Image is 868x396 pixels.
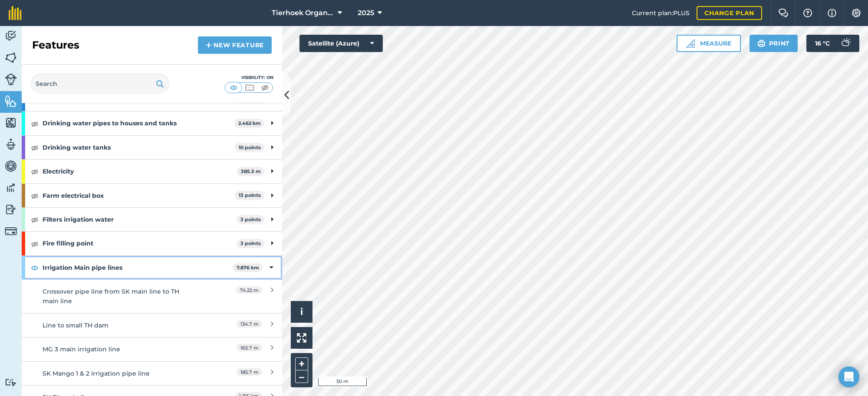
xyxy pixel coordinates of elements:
img: svg+xml;base64,PHN2ZyB4bWxucz0iaHR0cDovL3d3dy53My5vcmcvMjAwMC9zdmciIHdpZHRoPSIxOSIgaGVpZ2h0PSIyNC... [757,38,766,49]
div: Drinking water pipes to houses and tanks2.462 km [22,111,282,135]
img: Four arrows, one pointing top left, one top right, one bottom right and the last bottom left [297,333,306,343]
span: 2025 [358,8,374,18]
img: svg+xml;base64,PHN2ZyB4bWxucz0iaHR0cDovL3d3dy53My5vcmcvMjAwMC9zdmciIHdpZHRoPSIxOCIgaGVpZ2h0PSIyNC... [31,166,39,177]
img: svg+xml;base64,PHN2ZyB4bWxucz0iaHR0cDovL3d3dy53My5vcmcvMjAwMC9zdmciIHdpZHRoPSIxOCIgaGVpZ2h0PSIyNC... [31,190,39,201]
img: svg+xml;base64,PD94bWwgdmVyc2lvbj0iMS4wIiBlbmNvZGluZz0idXRmLTgiPz4KPCEtLSBHZW5lcmF0b3I6IEFkb2JlIE... [5,138,17,151]
img: svg+xml;base64,PD94bWwgdmVyc2lvbj0iMS4wIiBlbmNvZGluZz0idXRmLTgiPz4KPCEtLSBHZW5lcmF0b3I6IEFkb2JlIE... [837,35,854,52]
strong: 13 points [239,192,261,198]
img: A question mark icon [802,9,813,17]
strong: Fire filling point [43,232,237,255]
h2: Features [32,38,79,52]
img: svg+xml;base64,PHN2ZyB4bWxucz0iaHR0cDovL3d3dy53My5vcmcvMjAwMC9zdmciIHdpZHRoPSIxOCIgaGVpZ2h0PSIyNC... [31,214,39,225]
div: Crossover pipe line from SK main line to TH main line [43,287,197,306]
a: New feature [198,36,272,54]
div: MG 3 main irrigation line [43,344,197,354]
strong: Irrigation Main pipe lines [43,256,233,279]
button: + [295,357,308,370]
img: svg+xml;base64,PD94bWwgdmVyc2lvbj0iMS4wIiBlbmNvZGluZz0idXRmLTgiPz4KPCEtLSBHZW5lcmF0b3I6IEFkb2JlIE... [5,73,17,85]
span: 74.22 m [236,286,262,294]
img: svg+xml;base64,PHN2ZyB4bWxucz0iaHR0cDovL3d3dy53My5vcmcvMjAwMC9zdmciIHdpZHRoPSIxNyIgaGVpZ2h0PSIxNy... [828,8,836,18]
img: fieldmargin Logo [9,6,22,20]
div: Electricity385.3 m [22,160,282,183]
strong: 7.876 km [237,265,259,271]
strong: Electricity [43,160,237,183]
strong: Filters irrigation water [43,208,237,231]
div: Line to small TH dam [43,321,197,330]
div: Drinking water tanks10 points [22,136,282,159]
img: svg+xml;base64,PHN2ZyB4bWxucz0iaHR0cDovL3d3dy53My5vcmcvMjAwMC9zdmciIHdpZHRoPSIxOCIgaGVpZ2h0PSIyNC... [31,118,39,129]
img: svg+xml;base64,PHN2ZyB4bWxucz0iaHR0cDovL3d3dy53My5vcmcvMjAwMC9zdmciIHdpZHRoPSIxNCIgaGVpZ2h0PSIyNC... [206,40,212,50]
strong: 10 points [239,144,261,151]
strong: 2.462 km [238,120,261,126]
img: Ruler icon [686,39,695,48]
div: SK Mango 1 & 2 irrigation pipe line [43,369,197,378]
span: 165.7 m [237,344,262,351]
div: Farm electrical box13 points [22,184,282,207]
strong: Drinking water pipes to houses and tanks [43,111,234,135]
span: 134.7 m [237,320,262,327]
img: svg+xml;base64,PHN2ZyB4bWxucz0iaHR0cDovL3d3dy53My5vcmcvMjAwMC9zdmciIHdpZHRoPSI1NiIgaGVpZ2h0PSI2MC... [5,95,17,108]
input: Search [30,73,169,94]
img: svg+xml;base64,PHN2ZyB4bWxucz0iaHR0cDovL3d3dy53My5vcmcvMjAwMC9zdmciIHdpZHRoPSIxOCIgaGVpZ2h0PSIyNC... [31,239,39,249]
button: 16 °C [806,35,859,52]
a: Change plan [697,6,762,20]
div: Filters irrigation water3 points [22,208,282,231]
button: – [295,370,308,383]
span: Current plan : PLUS [632,8,690,18]
strong: 3 points [240,240,261,246]
span: 16 ° C [815,35,830,52]
div: Irrigation Main pipe lines7.876 km [22,256,282,279]
button: Satellite (Azure) [299,35,383,52]
span: Tierhoek Organic Farm [272,8,334,18]
strong: Drinking water tanks [43,136,235,159]
img: svg+xml;base64,PD94bWwgdmVyc2lvbj0iMS4wIiBlbmNvZGluZz0idXRmLTgiPz4KPCEtLSBHZW5lcmF0b3I6IEFkb2JlIE... [5,225,17,237]
img: svg+xml;base64,PD94bWwgdmVyc2lvbj0iMS4wIiBlbmNvZGluZz0idXRmLTgiPz4KPCEtLSBHZW5lcmF0b3I6IEFkb2JlIE... [5,378,17,386]
button: Measure [677,35,741,52]
img: svg+xml;base64,PD94bWwgdmVyc2lvbj0iMS4wIiBlbmNvZGluZz0idXRmLTgiPz4KPCEtLSBHZW5lcmF0b3I6IEFkb2JlIE... [5,160,17,173]
img: svg+xml;base64,PHN2ZyB4bWxucz0iaHR0cDovL3d3dy53My5vcmcvMjAwMC9zdmciIHdpZHRoPSIxOCIgaGVpZ2h0PSIyNC... [31,262,39,273]
strong: 385.3 m [241,168,261,174]
div: Visibility: On [225,74,273,81]
a: SK Mango 1 & 2 irrigation pipe line185.7 m [22,361,282,385]
img: svg+xml;base64,PHN2ZyB4bWxucz0iaHR0cDovL3d3dy53My5vcmcvMjAwMC9zdmciIHdpZHRoPSIxOSIgaGVpZ2h0PSIyNC... [156,79,164,89]
a: Line to small TH dam134.7 m [22,313,282,337]
img: svg+xml;base64,PHN2ZyB4bWxucz0iaHR0cDovL3d3dy53My5vcmcvMjAwMC9zdmciIHdpZHRoPSI1MCIgaGVpZ2h0PSI0MC... [244,83,255,92]
img: svg+xml;base64,PD94bWwgdmVyc2lvbj0iMS4wIiBlbmNvZGluZz0idXRmLTgiPz4KPCEtLSBHZW5lcmF0b3I6IEFkb2JlIE... [5,29,17,43]
img: svg+xml;base64,PHN2ZyB4bWxucz0iaHR0cDovL3d3dy53My5vcmcvMjAwMC9zdmciIHdpZHRoPSIxOCIgaGVpZ2h0PSIyNC... [31,142,39,153]
span: 185.7 m [237,368,262,376]
strong: 3 points [240,216,261,223]
strong: Farm electrical box [43,184,235,207]
a: MG 3 main irrigation line165.7 m [22,337,282,361]
img: svg+xml;base64,PHN2ZyB4bWxucz0iaHR0cDovL3d3dy53My5vcmcvMjAwMC9zdmciIHdpZHRoPSI1NiIgaGVpZ2h0PSI2MC... [5,116,17,129]
img: svg+xml;base64,PHN2ZyB4bWxucz0iaHR0cDovL3d3dy53My5vcmcvMjAwMC9zdmciIHdpZHRoPSI1MCIgaGVpZ2h0PSI0MC... [260,83,270,92]
img: svg+xml;base64,PD94bWwgdmVyc2lvbj0iMS4wIiBlbmNvZGluZz0idXRmLTgiPz4KPCEtLSBHZW5lcmF0b3I6IEFkb2JlIE... [5,181,17,194]
div: Open Intercom Messenger [838,367,859,387]
a: Crossover pipe line from SK main line to TH main line74.22 m [22,279,282,313]
button: i [291,301,312,323]
img: svg+xml;base64,PHN2ZyB4bWxucz0iaHR0cDovL3d3dy53My5vcmcvMjAwMC9zdmciIHdpZHRoPSI1MCIgaGVpZ2h0PSI0MC... [228,83,239,92]
span: i [300,306,303,317]
img: svg+xml;base64,PHN2ZyB4bWxucz0iaHR0cDovL3d3dy53My5vcmcvMjAwMC9zdmciIHdpZHRoPSI1NiIgaGVpZ2h0PSI2MC... [5,51,17,64]
div: Fire filling point3 points [22,232,282,255]
img: A cog icon [851,9,861,17]
button: Print [750,35,798,52]
img: svg+xml;base64,PD94bWwgdmVyc2lvbj0iMS4wIiBlbmNvZGluZz0idXRmLTgiPz4KPCEtLSBHZW5lcmF0b3I6IEFkb2JlIE... [5,203,17,216]
img: Two speech bubbles overlapping with the left bubble in the forefront [778,9,789,17]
